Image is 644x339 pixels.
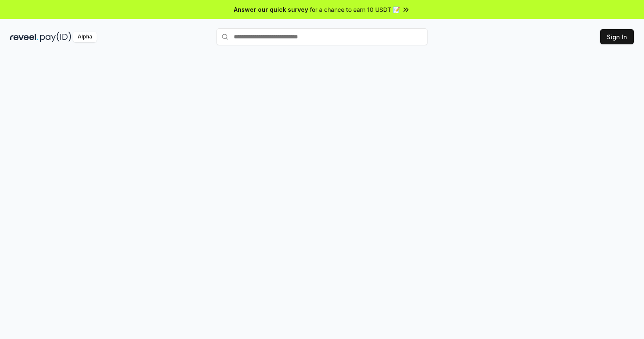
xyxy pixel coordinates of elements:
img: reveel_dark [10,32,38,42]
span: Answer our quick survey [234,5,308,14]
span: for a chance to earn 10 USDT 📝 [310,5,400,14]
img: pay_id [40,32,71,42]
button: Sign In [600,29,634,44]
div: Alpha [73,32,97,42]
